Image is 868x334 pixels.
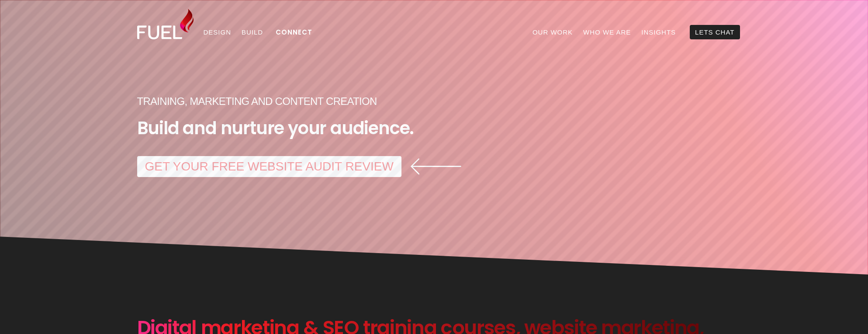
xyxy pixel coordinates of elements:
[527,25,578,39] a: Our Work
[137,9,194,39] img: Fuel Design Ltd - Website design and development company in North Shore, Auckland
[690,25,740,39] a: Lets Chat
[236,25,268,39] a: Build
[636,25,681,39] a: Insights
[578,25,636,39] a: Who We Are
[198,25,237,39] a: Design
[270,25,318,39] a: Connect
